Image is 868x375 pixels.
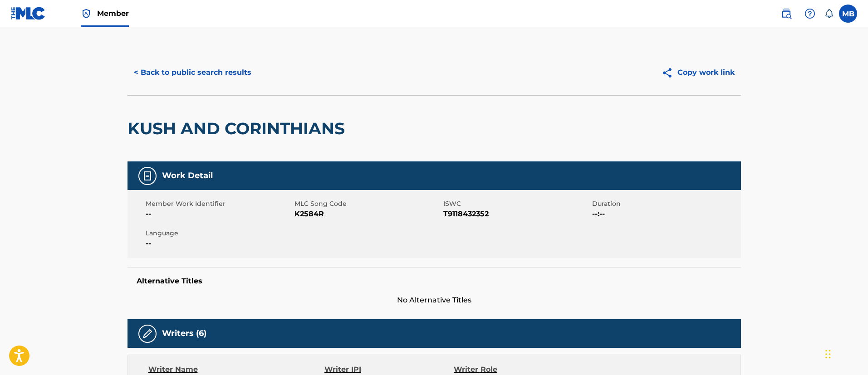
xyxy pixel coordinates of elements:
span: Member Work Identifier [146,199,292,209]
iframe: Resource Center [843,241,868,314]
div: Help [801,5,819,23]
span: T9118432352 [443,209,590,219]
h5: Writers (6) [162,328,206,339]
span: -- [146,209,292,219]
button: Copy work link [655,61,741,84]
h5: Work Detail [162,170,213,181]
span: K2584R [294,209,441,219]
div: Writer Role [454,364,571,375]
img: help [804,8,815,19]
span: Language [146,229,292,238]
span: ISWC [443,199,590,209]
div: Writer IPI [324,364,454,375]
div: Notifications [824,9,834,18]
img: search [781,8,792,19]
span: Member [97,8,129,19]
a: Public Search [777,5,795,23]
div: Writer Name [148,364,325,375]
img: Work Detail [142,170,153,181]
div: User Menu [839,5,857,23]
div: Drag [825,341,831,368]
img: Copy work link [662,67,677,78]
iframe: Chat Widget [823,331,868,375]
span: MLC Song Code [294,199,441,209]
button: < Back to public search results [128,61,258,84]
h2: KUSH AND CORINTHIANS [128,118,349,139]
img: MLC Logo [11,7,46,20]
span: Duration [592,199,739,209]
span: --:-- [592,209,739,219]
span: No Alternative Titles [128,295,741,306]
h5: Alternative Titles [137,277,732,286]
span: -- [146,238,292,249]
img: Writers [142,328,153,339]
img: Top Rightsholder [81,8,92,19]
